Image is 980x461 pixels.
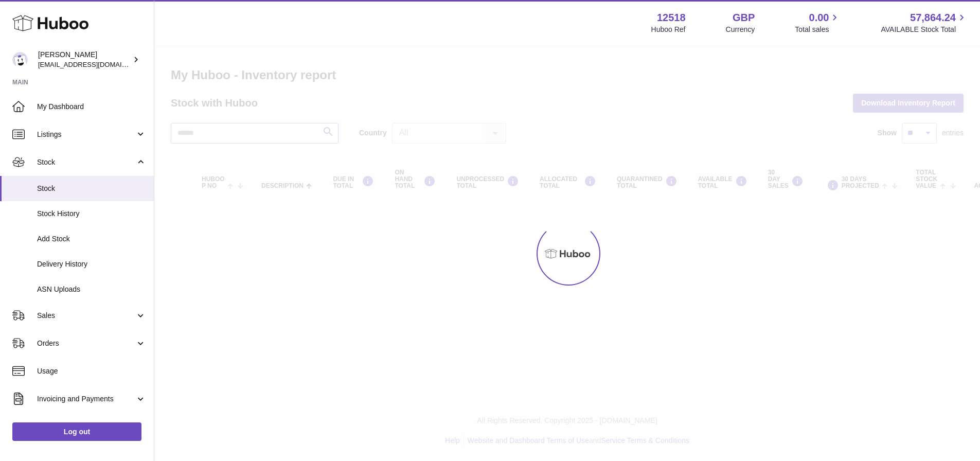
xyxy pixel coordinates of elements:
img: internalAdmin-12518@internal.huboo.com [12,52,28,67]
a: 57,864.24 AVAILABLE Stock Total [881,11,968,34]
span: ASN Uploads [37,285,146,294]
strong: 12518 [657,11,686,25]
span: 0.00 [809,11,829,25]
span: Total sales [795,25,841,34]
span: Stock [37,184,146,193]
span: 57,864.24 [910,11,956,25]
span: Sales [37,311,135,321]
span: Invoicing and Payments [37,394,135,404]
span: Usage [37,366,146,376]
strong: GBP [733,11,755,25]
span: [EMAIL_ADDRESS][DOMAIN_NAME] [38,60,151,68]
span: AVAILABLE Stock Total [881,25,968,34]
span: Stock History [37,209,146,219]
div: Huboo Ref [651,25,686,34]
span: Delivery History [37,259,146,269]
div: [PERSON_NAME] [38,50,131,69]
span: Orders [37,339,135,348]
a: Log out [12,422,141,441]
span: Listings [37,130,135,139]
span: Add Stock [37,234,146,244]
a: 0.00 Total sales [795,11,841,34]
span: Stock [37,157,135,167]
div: Currency [726,25,755,34]
span: My Dashboard [37,102,146,112]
